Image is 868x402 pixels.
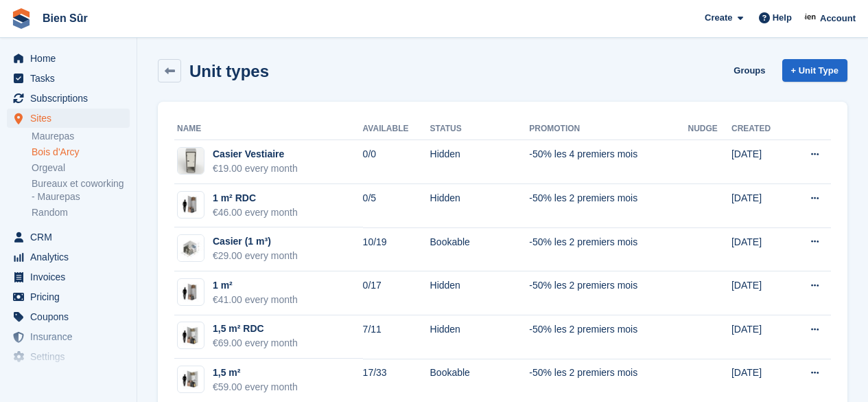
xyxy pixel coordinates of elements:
[529,227,688,271] td: -50% les 2 premiers mois
[7,287,130,306] a: menu
[731,184,789,228] td: [DATE]
[32,146,130,159] a: Bois d'Arcy
[174,118,363,140] th: Name
[7,109,130,128] a: menu
[430,118,530,140] th: Status
[178,370,204,390] img: 15-sqft-unit.jpg
[30,367,113,386] span: Capital
[213,249,298,263] div: €29.00 every month
[213,234,298,249] div: Casier (1 m³)
[213,161,298,176] div: €19.00 every month
[32,206,130,219] a: Random
[7,69,130,88] a: menu
[728,59,771,82] a: Groups
[430,140,530,184] td: Hidden
[529,184,688,228] td: -50% les 2 premiers mois
[363,118,430,140] th: Available
[178,282,204,302] img: 10-sqft-unit.jpg
[731,315,789,359] td: [DATE]
[529,315,688,359] td: -50% les 2 premiers mois
[430,271,530,315] td: Hidden
[7,347,130,366] a: menu
[213,205,298,220] div: €46.00 every month
[7,327,130,346] a: menu
[30,347,113,366] span: Settings
[30,69,113,88] span: Tasks
[363,140,430,184] td: 0/0
[363,271,430,315] td: 0/17
[7,89,130,108] a: menu
[529,118,688,140] th: Promotion
[773,11,792,25] span: Help
[529,271,688,315] td: -50% les 2 premiers mois
[30,327,113,346] span: Insurance
[213,336,298,350] div: €69.00 every month
[178,148,204,174] img: locker%20petit%20casier.png
[7,247,130,267] a: menu
[688,118,731,140] th: Nudge
[32,177,130,203] a: Bureaux et coworking - Maurepas
[189,62,269,80] h2: Unit types
[430,227,530,271] td: Bookable
[7,227,130,247] a: menu
[213,278,298,293] div: 1 m²
[178,235,204,261] img: locker%201m3.jpg
[782,59,847,82] a: + Unit Type
[213,191,298,205] div: 1 m² RDC
[804,11,818,25] img: Asmaa Habri
[213,366,298,380] div: 1,5 m²
[7,367,130,386] a: menu
[731,118,789,140] th: Created
[529,140,688,184] td: -50% les 4 premiers mois
[363,227,430,271] td: 10/19
[30,267,113,287] span: Invoices
[7,267,130,287] a: menu
[30,247,113,267] span: Analytics
[178,194,204,214] img: box-1m2.jpg
[178,326,204,346] img: box-1,5m2.jpg
[363,315,430,359] td: 7/11
[820,12,856,25] span: Account
[30,287,113,306] span: Pricing
[32,161,130,175] a: Orgeval
[430,184,530,228] td: Hidden
[7,307,130,326] a: menu
[430,315,530,359] td: Hidden
[213,147,298,161] div: Casier Vestiaire
[30,49,113,68] span: Home
[30,307,113,326] span: Coupons
[213,380,298,394] div: €59.00 every month
[37,7,93,30] a: Bien Sûr
[213,293,298,307] div: €41.00 every month
[30,227,113,247] span: CRM
[731,140,789,184] td: [DATE]
[7,49,130,68] a: menu
[705,11,732,25] span: Create
[731,271,789,315] td: [DATE]
[213,322,298,336] div: 1,5 m² RDC
[363,184,430,228] td: 0/5
[11,8,32,29] img: stora-icon-8386f47178a22dfd0bd8f6a31ec36ba5ce8667c1dd55bd0f319d3a0aa187defe.svg
[32,130,130,143] a: Maurepas
[30,109,113,128] span: Sites
[731,227,789,271] td: [DATE]
[30,89,113,108] span: Subscriptions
